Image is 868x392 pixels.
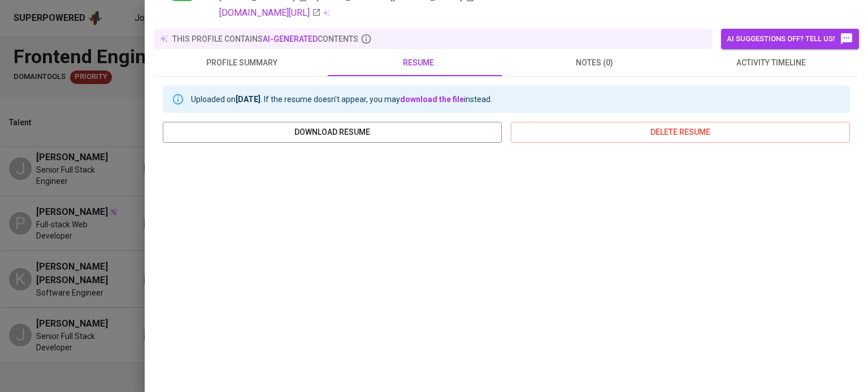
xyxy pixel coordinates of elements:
[511,122,850,143] button: delete resume
[400,95,464,104] a: download the file
[172,125,493,139] span: download resume
[236,95,261,104] b: [DATE]
[219,6,321,20] a: [DOMAIN_NAME][URL]
[160,56,323,70] span: profile summary
[191,89,492,109] div: Uploaded on . If the resume doesn't appear, you may instead.
[163,122,502,143] button: download resume
[513,56,676,70] span: notes (0)
[520,125,841,139] span: delete resume
[689,56,852,70] span: activity timeline
[721,29,859,49] button: AI suggestions off? Tell us!
[727,32,853,46] span: AI suggestions off? Tell us!
[337,56,500,70] span: resume
[172,33,358,45] p: this profile contains contents
[263,34,318,43] span: AI-generated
